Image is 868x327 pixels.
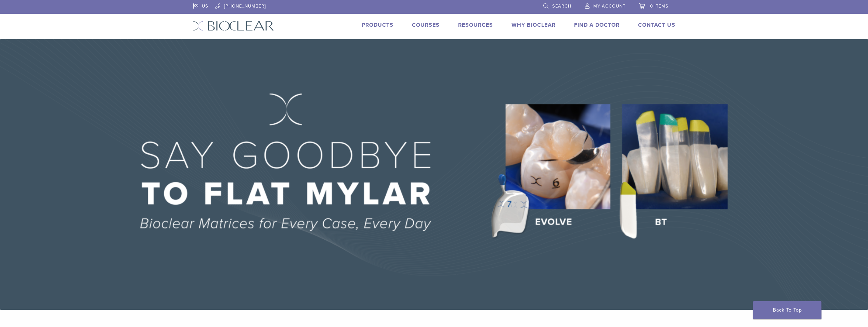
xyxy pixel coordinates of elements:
[574,22,620,28] a: Find A Doctor
[552,3,571,9] span: Search
[458,22,493,28] a: Resources
[412,22,440,28] a: Courses
[511,22,556,28] a: Why Bioclear
[362,22,393,28] a: Products
[753,301,821,319] a: Back To Top
[638,22,675,28] a: Contact Us
[193,21,274,31] img: Bioclear
[650,3,669,9] span: 0 items
[593,3,625,9] span: My Account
